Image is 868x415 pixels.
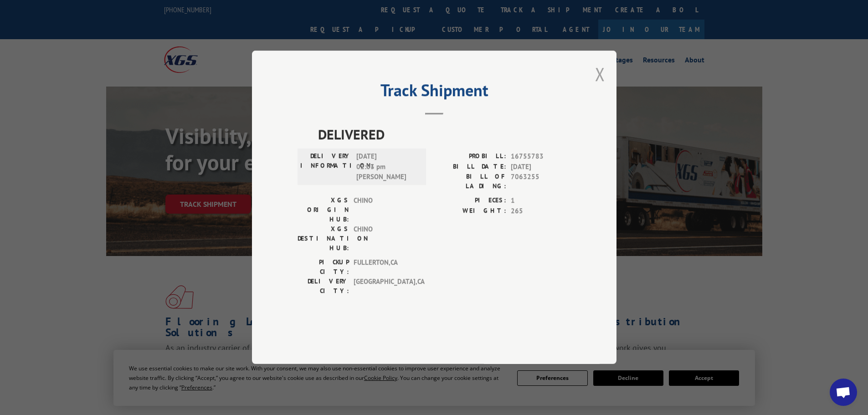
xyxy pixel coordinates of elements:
span: DELIVERED [318,124,571,145]
span: FULLERTON , CA [354,258,415,277]
label: PIECES: [434,196,506,206]
span: 265 [511,206,571,216]
label: BILL OF LADING: [434,172,506,191]
span: CHINO [354,225,415,253]
span: 7063255 [511,172,571,191]
label: WEIGHT: [434,206,506,216]
label: DELIVERY CITY: [298,277,349,296]
span: [DATE] 02:03 pm [PERSON_NAME] [356,152,418,183]
span: 1 [511,196,571,206]
span: [DATE] [511,162,571,172]
button: Close modal [595,62,605,86]
label: XGS ORIGIN HUB: [298,196,349,225]
div: Open chat [830,379,857,406]
label: PICKUP CITY: [298,258,349,277]
h2: Track Shipment [298,84,571,101]
span: [GEOGRAPHIC_DATA] , CA [354,277,415,296]
span: 16755783 [511,152,571,162]
label: BILL DATE: [434,162,506,172]
span: CHINO [354,196,415,225]
label: XGS DESTINATION HUB: [298,225,349,253]
label: PROBILL: [434,152,506,162]
label: DELIVERY INFORMATION: [300,152,352,183]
